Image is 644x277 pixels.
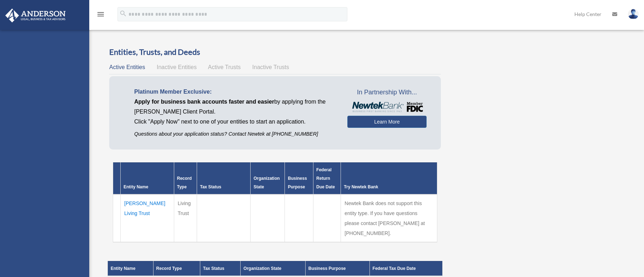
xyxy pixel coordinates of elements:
[197,162,251,194] th: Tax Status
[344,183,434,191] div: Try Newtek Bank
[3,9,68,22] img: Anderson Advisors Platinum Portal
[200,261,240,276] th: Tax Status
[134,130,337,138] p: Questions about your application status? Contact Newtek at [PHONE_NUMBER]
[157,64,197,70] span: Inactive Entities
[305,261,369,276] th: Business Purpose
[109,64,145,70] span: Active Entities
[174,162,197,194] th: Record Type
[347,87,426,98] span: In Partnership With...
[241,261,306,276] th: Organization State
[119,10,127,17] i: search
[628,9,639,19] img: User Pic
[251,162,285,194] th: Organization State
[96,10,105,19] i: menu
[109,47,441,58] h3: Entities, Trusts, and Deeds
[252,64,289,70] span: Inactive Trusts
[121,194,174,242] td: [PERSON_NAME] Living Trust
[208,64,241,70] span: Active Trusts
[369,261,442,276] th: Federal Tax Due Date
[108,261,154,276] th: Entity Name
[351,102,423,113] img: NewtekBankLogoSM.png
[134,97,337,117] p: by applying from the [PERSON_NAME] Client Portal.
[341,194,437,242] td: Newtek Bank does not support this entity type. If you have questions please contact [PERSON_NAME]...
[347,116,426,128] a: Learn More
[134,99,274,105] span: Apply for business bank accounts faster and easier
[134,117,337,127] p: Click "Apply Now" next to one of your entities to start an application.
[174,194,197,242] td: Living Trust
[96,12,105,19] a: menu
[134,87,337,97] p: Platinum Member Exclusive:
[313,162,341,194] th: Federal Return Due Date
[285,162,313,194] th: Business Purpose
[153,261,200,276] th: Record Type
[121,162,174,194] th: Entity Name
